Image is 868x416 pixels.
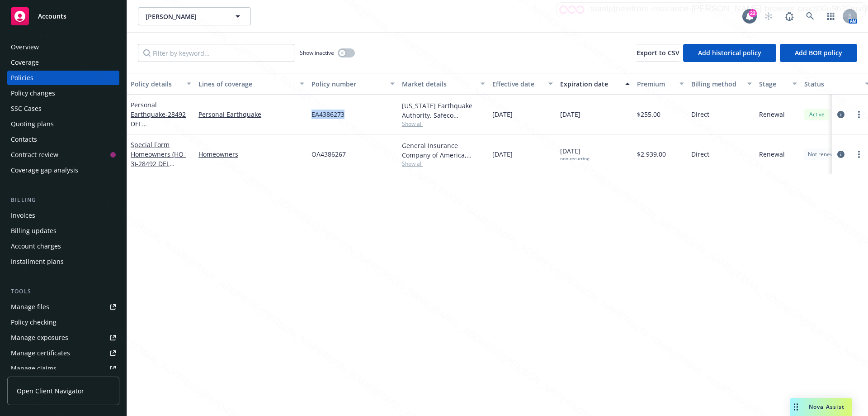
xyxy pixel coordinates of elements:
span: Export to CSV [637,48,679,57]
div: Contacts [11,132,37,147]
a: Overview [7,40,119,54]
div: Account charges [11,239,61,253]
a: more [854,109,864,120]
a: Switch app [822,7,840,25]
span: OA4386267 [311,149,346,159]
div: Invoices [11,208,35,223]
div: Tools [7,287,119,296]
button: [PERSON_NAME] [138,7,251,25]
a: Manage exposures [7,330,119,345]
div: Effective date [492,79,543,89]
button: Billing method [688,73,755,95]
a: Billing updates [7,224,119,238]
a: Policies [7,71,119,85]
div: General Insurance Company of America, Safeco Insurance [402,141,485,160]
span: Open Client Navigator [17,386,84,396]
button: Market details [398,73,489,95]
span: Direct [691,149,709,159]
div: Billing method [691,79,742,89]
div: Manage exposures [11,330,68,345]
button: Policy details [127,73,195,95]
div: Manage claims [11,361,57,376]
div: Overview [11,40,39,54]
button: Expiration date [557,73,633,95]
a: Special Form Homeowners (HO-3) [131,140,188,187]
div: Billing [7,196,119,205]
button: Lines of coverage [195,73,308,95]
span: [DATE] [560,110,580,119]
button: Stage [755,73,801,95]
span: Nova Assist [809,403,844,411]
a: Report a Bug [780,7,798,25]
div: Coverage gap analysis [11,163,78,177]
span: Show inactive [300,49,334,57]
button: Add BOR policy [780,44,857,62]
div: Lines of coverage [198,79,294,89]
a: Policy checking [7,315,119,330]
div: Stage [759,79,787,89]
div: [US_STATE] Earthquake Authority, Safeco Insurance (Liberty Mutual) [402,101,485,120]
a: Homeowners [198,149,304,159]
input: Filter by keyword... [138,44,294,62]
div: Policies [11,71,33,85]
a: circleInformation [835,109,846,120]
a: Personal Earthquake [198,110,304,119]
a: Invoices [7,208,119,223]
a: Quoting plans [7,117,119,131]
a: Search [801,7,819,25]
span: [DATE] [492,110,513,119]
a: Account charges [7,239,119,253]
div: 22 [749,9,757,17]
span: Renewal [759,149,785,159]
div: Installment plans [11,254,64,269]
a: Coverage [7,55,119,70]
span: Not renewing [808,150,842,158]
span: Accounts [38,13,66,20]
div: Manage certificates [11,346,70,360]
button: Premium [633,73,688,95]
div: Billing updates [11,224,57,238]
span: - 28492 DEL [GEOGRAPHIC_DATA]-7573 [131,159,188,187]
span: Direct [691,110,709,119]
button: Effective date [489,73,557,95]
a: more [854,149,864,160]
button: Export to CSV [637,44,679,62]
div: Status [804,79,859,89]
span: Add BOR policy [795,48,842,57]
span: Show all [402,120,485,128]
div: Manage files [11,300,49,314]
button: Add historical policy [683,44,776,62]
a: Manage certificates [7,346,119,360]
a: Accounts [7,4,119,29]
a: Start snowing [759,7,778,25]
a: Coverage gap analysis [7,163,119,177]
button: Policy number [308,73,398,95]
div: Quoting plans [11,117,54,131]
div: SSC Cases [11,101,42,116]
div: Coverage [11,55,39,70]
a: Personal Earthquake [131,100,188,147]
span: [DATE] [492,149,513,159]
div: Expiration date [560,79,620,89]
a: Contract review [7,148,119,162]
span: Add historical policy [698,48,761,57]
a: SSC Cases [7,101,119,116]
div: Policy details [131,79,181,89]
div: non-recurring [560,156,589,162]
div: Premium [637,79,674,89]
span: Show all [402,160,485,167]
div: Market details [402,79,475,89]
a: Contacts [7,132,119,147]
span: $255.00 [637,110,660,119]
a: Manage claims [7,361,119,376]
div: Policy number [311,79,385,89]
span: Renewal [759,110,785,119]
div: Contract review [11,148,58,162]
span: $2,939.00 [637,149,666,159]
button: Nova Assist [790,398,852,416]
span: [DATE] [560,146,589,162]
span: EA4386273 [311,110,344,119]
div: Drag to move [790,398,802,416]
div: Policy changes [11,86,55,100]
